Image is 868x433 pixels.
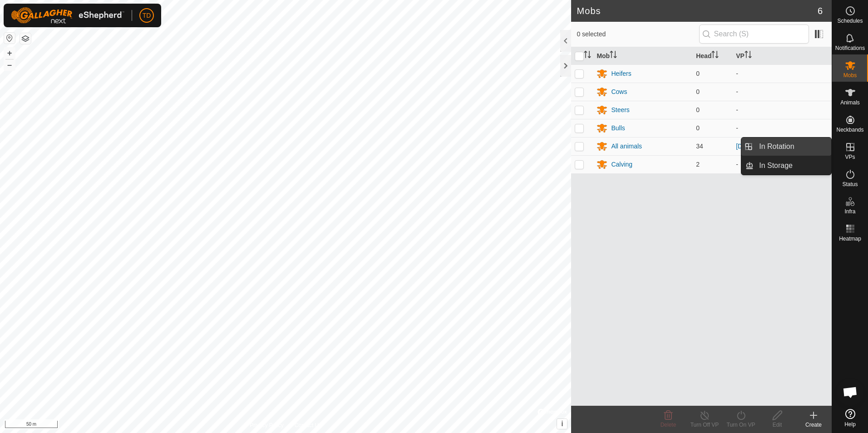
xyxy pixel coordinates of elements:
p-sorticon: Activate to sort [711,52,719,59]
button: – [4,59,15,70]
button: Map Layers [20,33,31,44]
div: All animals [611,142,642,151]
li: In Rotation [741,138,831,156]
span: 2 [696,161,700,168]
span: Status [842,182,858,187]
li: In Storage [741,157,831,175]
span: Animals [840,100,860,105]
div: Heifers [611,69,631,79]
td: - [732,64,832,83]
span: 34 [696,143,703,150]
span: In Rotation [759,141,794,152]
img: Gallagher Logo [11,7,124,24]
a: In Rotation [754,138,831,156]
div: Turn Off VP [686,421,723,429]
span: Notifications [835,45,865,51]
div: Open chat [837,379,864,406]
div: Create [795,421,832,429]
a: [DATE] 064720 [736,143,779,150]
span: 0 [696,70,700,77]
div: Steers [611,105,629,115]
input: Search (S) [699,25,809,44]
button: + [4,48,15,59]
p-sorticon: Activate to sort [610,52,617,59]
div: Bulls [611,123,625,133]
span: Schedules [837,18,863,24]
span: Delete [661,422,676,428]
a: Privacy Policy [250,421,284,429]
div: Cows [611,87,627,97]
button: Reset Map [4,33,15,44]
th: Mob [593,47,692,65]
span: TD [143,11,151,20]
span: Neckbands [836,127,863,133]
div: Edit [759,421,795,429]
button: i [557,419,567,429]
h2: Mobs [577,5,817,16]
td: - [732,83,832,101]
span: Heatmap [839,236,861,241]
p-sorticon: Activate to sort [584,52,591,59]
div: Turn On VP [723,421,759,429]
span: i [561,420,563,428]
span: Mobs [843,73,857,78]
span: Infra [844,209,855,214]
span: 0 [696,124,700,132]
span: 0 selected [577,30,699,39]
span: VPs [845,154,855,160]
td: - [732,155,832,173]
p-sorticon: Activate to sort [745,52,752,59]
a: Help [832,405,868,431]
a: Contact Us [295,421,321,429]
th: Head [692,47,732,65]
span: 6 [818,4,823,18]
th: VP [732,47,832,65]
a: In Storage [754,157,831,175]
td: - [732,119,832,137]
div: Calving [611,160,632,169]
span: Help [844,422,856,427]
span: In Storage [759,160,793,171]
span: 0 [696,106,700,113]
td: - [732,101,832,119]
span: 0 [696,88,700,95]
